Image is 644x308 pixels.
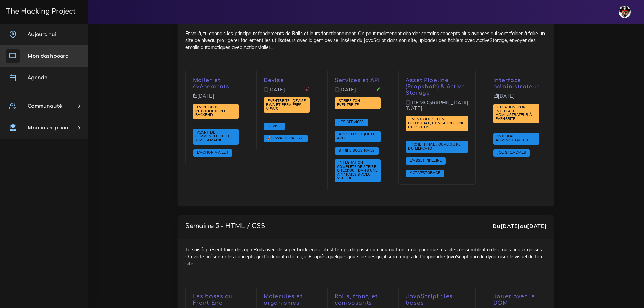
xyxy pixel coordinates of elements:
[408,158,443,163] span: L'Asset Pipeline
[28,125,68,130] span: Mon inscription
[406,100,468,116] p: [DEMOGRAPHIC_DATA][DATE]
[527,223,547,229] strong: [DATE]
[28,32,57,37] span: Aujourd'hui
[408,142,460,151] span: Projet final : ouverture du mercato
[178,23,554,206] div: Et voilà, tu connais les principaux fondements de Rails et leurs fonctionnement. On peut maintena...
[337,98,360,107] span: Stripe ton Eventbrite
[408,117,464,129] span: Eventbrite : thème bootstrap, et mise en ligne de photos
[28,53,69,59] span: Mon dashboard
[337,132,375,140] span: API : clés et jouer avec
[501,223,520,229] strong: [DATE]
[335,293,381,306] p: Rails, front, et composants
[264,77,310,84] p: Devise
[264,293,310,306] p: Molecules et organismes
[185,222,265,230] p: Semaine 5 - HTML / CSS
[193,93,239,104] p: [DATE]
[493,222,547,230] div: Du au
[496,134,530,142] span: Interface administrateur
[193,293,239,306] p: Les bases du Front End
[496,150,528,155] span: Jolis READMEs
[266,98,307,111] span: Eventbrite : Devise, PWA et premières views
[266,136,305,140] span: 🚀 PWA de Rails 8
[28,75,47,80] span: Agenda
[335,77,381,84] p: Services et API
[337,148,377,153] span: Stripe sous Rails
[493,93,539,104] p: [DATE]
[337,160,378,180] span: Intégration complète de Stripe Checkout dans une app Rails 8 avec VSCode
[28,104,62,109] span: Communauté
[335,87,381,98] p: [DATE]
[337,119,366,124] span: Les services
[193,77,239,90] p: Mailer et événements
[406,77,468,96] p: Asset Pipeline (Propshaft) & Active Storage
[264,87,310,98] p: [DATE]
[496,105,532,121] span: Création d'un interface administrateur à Evenbrite
[266,124,282,128] span: Devise
[195,105,228,117] span: Eventbrite : introduction et backend
[4,8,76,15] h3: The Hacking Project
[195,150,230,155] span: L'Action Mailer
[195,130,230,142] span: Avant de commencer cette 7ème semaine
[619,6,631,18] img: avatar
[493,293,539,306] p: Jouer avec le DOM
[493,77,539,90] p: Interface administrateur
[406,293,468,306] p: JavaScript : les bases
[408,170,442,175] span: ActiveStorage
